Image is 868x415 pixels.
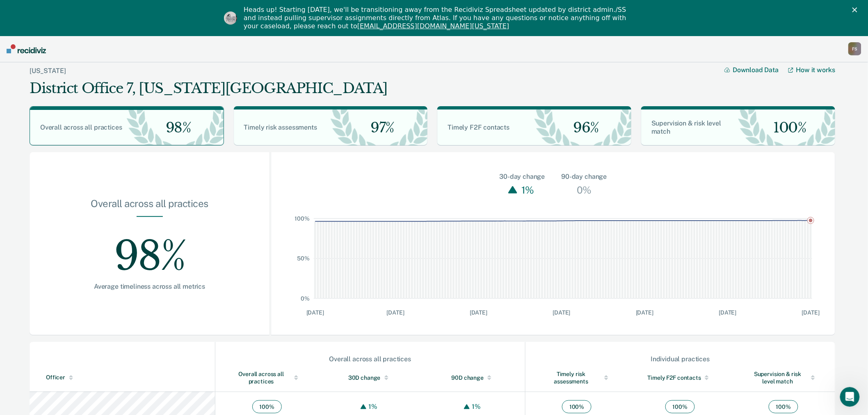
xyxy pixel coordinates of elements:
[519,182,536,198] div: 1%
[335,374,405,381] div: 30D change
[364,119,394,136] span: 97%
[840,387,860,407] iframe: Intercom live chat
[636,309,653,316] text: [DATE]
[732,364,835,392] th: Toggle SortBy
[719,309,737,316] text: [DATE]
[665,400,695,413] span: 100 %
[215,364,318,392] th: Toggle SortBy
[216,355,525,363] div: Overall across all practices
[645,374,715,381] div: Timely F2F contacts
[562,400,592,413] span: 100 %
[575,182,594,198] div: 0%
[244,123,317,131] span: Timely risk assessments
[232,370,302,385] div: Overall across all practices
[769,400,798,413] span: 100 %
[244,6,631,30] div: Heads up! Starting [DATE], we'll be transitioning away from the Recidiviz Spreadsheet updated by ...
[366,403,379,410] div: 1%
[562,172,607,182] div: 90-day change
[438,374,508,381] div: 90D change
[567,119,599,136] span: 96%
[525,364,628,392] th: Toggle SortBy
[470,403,483,410] div: 1%
[788,66,835,74] a: How it works
[553,309,571,316] text: [DATE]
[848,42,861,55] button: FS
[252,400,282,413] span: 100 %
[628,364,732,392] th: Toggle SortBy
[526,355,835,363] div: Individual practices
[159,119,191,136] span: 98%
[848,42,861,55] div: F S
[306,309,324,316] text: [DATE]
[56,198,243,216] div: Overall across all practices
[651,119,721,135] span: Supervision & risk level match
[56,283,243,290] div: Average timeliness across all metrics
[422,364,525,392] th: Toggle SortBy
[357,22,509,30] a: [EMAIL_ADDRESS][DOMAIN_NAME][US_STATE]
[542,370,612,385] div: Timely risk assessments
[40,123,122,131] span: Overall across all practices
[30,364,215,392] th: Toggle SortBy
[224,11,237,25] img: Profile image for Kim
[56,217,243,283] div: 98%
[802,309,820,316] text: [DATE]
[500,172,545,182] div: 30-day change
[470,309,487,316] text: [DATE]
[767,119,807,136] span: 100%
[30,67,66,75] a: [US_STATE]
[852,7,861,12] div: Close
[46,374,212,381] div: Officer
[448,123,509,131] span: Timely F2F contacts
[724,66,788,74] button: Download Data
[318,364,422,392] th: Toggle SortBy
[748,370,819,385] div: Supervision & risk level match
[30,80,387,97] div: District Office 7, [US_STATE][GEOGRAPHIC_DATA]
[387,309,404,316] text: [DATE]
[7,44,46,53] img: Recidiviz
